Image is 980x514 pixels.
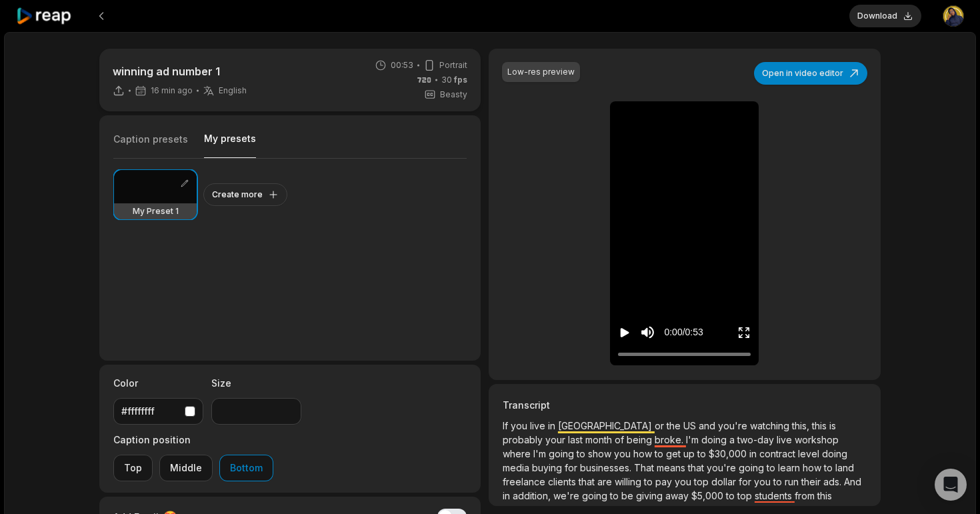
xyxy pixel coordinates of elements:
span: from [795,490,817,501]
span: how [633,448,655,459]
span: top [694,476,711,487]
button: Top [113,455,153,481]
div: #ffffffff [121,404,179,418]
span: to [655,448,666,459]
span: media [503,462,532,473]
span: buying [532,462,565,473]
span: you [511,420,530,431]
span: means [657,462,688,473]
span: US [683,420,699,431]
span: going [582,490,610,501]
span: doing [822,448,847,459]
span: for [565,462,580,473]
span: to [773,476,785,487]
button: My presets [204,132,256,158]
span: get [666,448,683,459]
span: you're [718,420,750,431]
span: Beasty [440,89,467,101]
p: winning ad number 1 [113,63,247,79]
span: learn [778,462,803,473]
button: Download [849,5,921,27]
button: Create more [203,183,287,206]
span: ads. [823,476,844,487]
span: that [579,476,597,487]
span: their [801,476,823,487]
span: this, [792,420,812,431]
span: are [597,476,615,487]
span: addition, [513,490,553,501]
span: contract [759,448,798,459]
span: English [219,85,247,96]
button: Play video [618,320,631,345]
span: fps [454,75,467,85]
span: Portrait [439,59,467,71]
span: workshop [795,434,839,445]
span: how [803,462,824,473]
span: to [610,490,621,501]
button: Bottom [219,455,273,481]
span: freelance [503,476,548,487]
span: $5,000 [691,490,726,501]
span: up [683,448,697,459]
span: where [503,448,533,459]
span: that [688,462,707,473]
span: two-day [737,434,777,445]
span: we're [553,490,582,501]
span: to [644,476,655,487]
span: probably [503,434,545,445]
span: going [739,462,767,473]
span: If [503,420,511,431]
span: going [549,448,577,459]
button: Enter Fullscreen [737,320,751,345]
span: and [699,420,718,431]
span: to [577,448,588,459]
span: is [829,420,836,431]
span: level [798,448,822,459]
button: #ffffffff [113,398,203,425]
span: this [812,420,829,431]
span: I'm [533,448,549,459]
label: Caption position [113,433,273,447]
span: students [755,490,795,501]
span: in [548,420,558,431]
span: be [621,490,636,501]
button: Middle [159,455,213,481]
div: 0:00 / 0:53 [664,325,703,339]
span: top [737,490,755,501]
span: in [503,490,513,501]
span: run [785,476,801,487]
button: Caption presets [113,133,188,158]
span: you [614,448,633,459]
span: being [627,434,655,445]
span: watching [750,420,792,431]
span: to [767,462,778,473]
label: Size [211,376,301,390]
span: a [729,434,737,445]
span: businesses. [580,462,634,473]
span: dollar [711,476,739,487]
span: 00:53 [391,59,413,71]
span: That [634,462,657,473]
span: giving [636,490,665,501]
span: $30,000 [709,448,749,459]
span: I'm [686,434,701,445]
button: Mute sound [639,324,656,341]
span: 16 min ago [151,85,193,96]
span: your [545,434,568,445]
span: of [615,434,627,445]
div: Open Intercom Messenger [935,469,967,501]
span: you [754,476,773,487]
label: Color [113,376,203,390]
span: land [835,462,854,473]
span: to [726,490,737,501]
span: this [817,490,832,501]
span: live [530,420,548,431]
span: [GEOGRAPHIC_DATA] [558,420,655,431]
span: you're [707,462,739,473]
span: in [749,448,759,459]
span: pay [655,476,675,487]
span: or [655,420,667,431]
span: willing [615,476,644,487]
span: And [844,476,861,487]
